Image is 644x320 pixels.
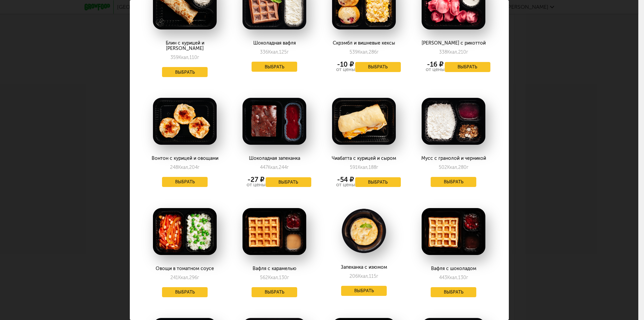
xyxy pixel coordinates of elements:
[247,177,266,182] div: -27 ₽
[447,49,458,55] span: Ккал,
[336,177,355,182] div: -54 ₽
[260,49,289,55] div: 336 125
[445,62,490,72] button: Выбрать
[243,98,306,145] img: big_F601vpJp5Wf4Dgz5.png
[162,287,208,297] button: Выбрать
[341,286,387,296] button: Выбрать
[243,208,306,255] img: big_166ZK53KlE4HfnGn.png
[417,41,490,46] div: [PERSON_NAME] с рикоттой
[287,275,289,280] span: г
[355,177,401,187] button: Выбрать
[260,165,289,170] div: 447 244
[153,208,217,255] img: big_mOe8z449M5M7lfOZ.png
[237,156,311,161] div: Шоколадная запеканка
[148,41,221,51] div: Блин с курицей и [PERSON_NAME]
[466,49,468,55] span: г
[376,165,378,170] span: г
[162,177,208,187] button: Выбрать
[170,55,199,60] div: 359 110
[358,49,369,55] span: Ккал,
[162,67,208,77] button: Выбрать
[358,273,369,279] span: Ккал,
[336,62,355,67] div: -10 ₽
[376,273,378,279] span: г
[431,177,476,187] button: Выбрать
[247,182,266,187] div: от цены
[178,55,190,60] span: Ккал,
[197,275,199,280] span: г
[426,67,445,72] div: от цены
[148,266,221,271] div: Овощи в томатном соусе
[439,49,468,55] div: 338 210
[417,156,490,161] div: Мусс с гранолой и черникой
[266,177,311,187] button: Выбрать
[358,165,369,170] span: Ккал,
[327,265,400,270] div: Запеканка с изюмом
[417,266,490,271] div: Вафля с шоколадом
[327,156,400,161] div: Чиабатта с курицей и сыром
[336,182,355,187] div: от цены
[467,165,469,170] span: г
[439,275,468,280] div: 443 130
[260,275,289,280] div: 562 130
[268,49,279,55] span: Ккал,
[252,287,297,297] button: Выбрать
[197,55,199,60] span: г
[377,49,379,55] span: г
[336,67,355,72] div: от цены
[170,165,200,170] div: 248 204
[178,165,189,170] span: Ккал,
[447,165,458,170] span: Ккал,
[170,275,199,280] div: 241 296
[422,208,485,255] img: big_Mmly1jkEHxlyqn68.png
[148,156,221,161] div: Вонтон с курицей и овощами
[237,41,311,46] div: Шоколадная вафля
[332,98,396,145] img: big_psj8Nh3MtzDMxZNy.png
[153,98,217,145] img: big_Md7CshOrXZCSdETm.png
[447,275,458,280] span: Ккал,
[178,275,189,280] span: Ккал,
[355,62,401,72] button: Выбрать
[237,266,311,271] div: Вафля с карамелью
[252,62,297,72] button: Выбрать
[426,62,445,67] div: -16 ₽
[332,208,396,254] img: big_jNBKMWfBmyrWEFir.png
[466,275,468,280] span: г
[198,165,200,170] span: г
[422,98,485,145] img: big_oNJ7c1XGuxDSvFDf.png
[268,165,279,170] span: Ккал,
[350,49,379,55] div: 539 286
[350,165,378,170] div: 591 188
[327,41,400,46] div: Скрэмбл и вишневые кексы
[268,275,279,280] span: Ккал,
[287,49,289,55] span: г
[439,165,469,170] div: 502 280
[287,165,289,170] span: г
[350,273,378,279] div: 206 115
[431,287,476,297] button: Выбрать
